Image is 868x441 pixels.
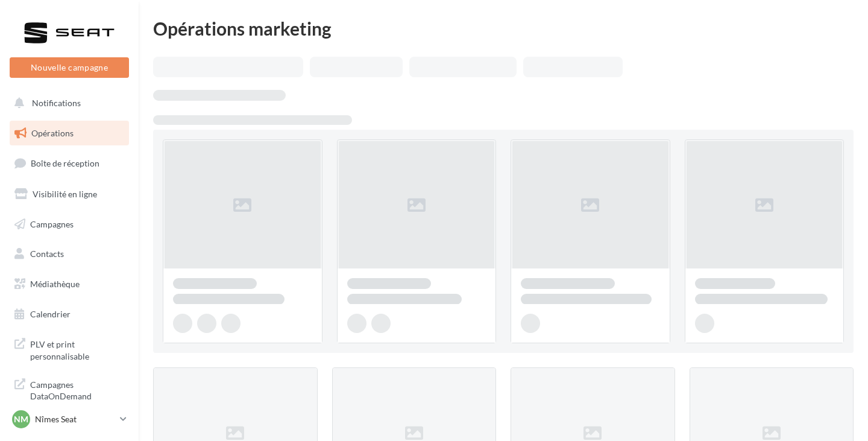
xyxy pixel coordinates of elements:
span: Contacts [30,249,64,259]
span: Campagnes [30,218,74,229]
a: Campagnes [7,212,131,237]
a: Campagnes DataOnDemand [7,372,131,407]
span: Visibilité en ligne [33,189,97,199]
span: PLV et print personnalisable [30,336,124,362]
a: Nm Nîmes Seat [10,408,129,431]
div: Opérations marketing [153,19,854,37]
span: Notifications [32,98,81,108]
p: Nîmes Seat [35,413,115,425]
span: Nm [14,413,28,425]
span: Boîte de réception [31,158,99,168]
button: Notifications [7,90,127,116]
a: Visibilité en ligne [7,182,131,207]
a: Boîte de réception [7,150,131,176]
a: PLV et print personnalisable [7,331,131,367]
button: Nouvelle campagne [10,57,129,78]
a: Opérations [7,121,131,146]
a: Calendrier [7,302,131,327]
span: Calendrier [30,309,71,319]
span: Campagnes DataOnDemand [30,376,124,402]
span: Médiathèque [30,279,80,289]
a: Contacts [7,241,131,267]
a: Médiathèque [7,271,131,297]
span: Opérations [31,128,74,138]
